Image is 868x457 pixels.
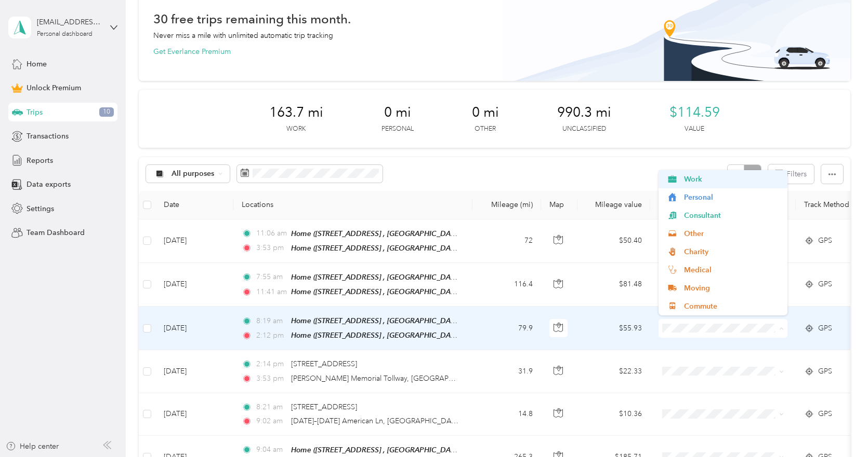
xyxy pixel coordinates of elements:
span: Home ([STREET_ADDRESS] , [GEOGRAPHIC_DATA], [GEOGRAPHIC_DATA]) [291,273,539,282]
span: 11:06 am [256,228,286,239]
td: 79.9 [472,307,541,350]
h1: 30 free trips remaining this month. [153,13,351,24]
span: Consultant [684,210,780,221]
p: Never miss a mile with unlimited automatic trip tracking [153,30,333,41]
span: [STREET_ADDRESS] [291,359,357,368]
span: Medical [684,265,780,275]
span: Home ([STREET_ADDRESS] , [GEOGRAPHIC_DATA], [GEOGRAPHIC_DATA]) [291,287,539,296]
p: Work [286,124,306,134]
td: [DATE] [155,219,233,263]
span: Reports [27,155,53,166]
p: Other [475,124,496,134]
p: Value [685,124,704,134]
span: 3:53 pm [256,242,286,254]
span: [PERSON_NAME] Memorial Tollway, [GEOGRAPHIC_DATA], [GEOGRAPHIC_DATA] [291,374,565,383]
span: 990.3 mi [557,104,611,121]
td: 31.9 [472,350,541,393]
th: Map [541,191,577,219]
span: Charity [684,246,780,257]
td: [DATE] [155,393,233,436]
span: Moving [684,283,780,294]
div: Personal dashboard [37,31,93,37]
span: Team Dashboard [27,227,85,238]
td: $55.93 [577,307,650,350]
span: Home ([STREET_ADDRESS] , [GEOGRAPHIC_DATA], [GEOGRAPHIC_DATA]) [291,316,539,325]
th: Mileage value [577,191,650,219]
span: 9:02 am [256,416,286,427]
span: [STREET_ADDRESS] [291,403,357,411]
span: Data exports [27,179,71,190]
p: Unclassified [562,124,606,134]
span: GPS [818,279,832,290]
span: [DATE]–[DATE] American Ln, [GEOGRAPHIC_DATA], [GEOGRAPHIC_DATA], [GEOGRAPHIC_DATA] [291,417,620,425]
span: GPS [818,235,832,246]
td: $81.48 [577,263,650,307]
span: 9:04 am [256,444,286,455]
span: 0 mi [472,104,499,121]
button: Filters [768,164,814,184]
span: 2:14 pm [256,358,286,370]
td: 72 [472,219,541,263]
span: Personal [684,192,780,203]
th: Mileage (mi) [472,191,541,219]
td: 116.4 [472,263,541,307]
span: GPS [818,366,832,377]
span: Home ([STREET_ADDRESS] , [GEOGRAPHIC_DATA], [GEOGRAPHIC_DATA]) [291,446,539,454]
span: Settings [27,203,54,214]
span: 11:41 am [256,286,286,298]
span: Transactions [27,131,69,142]
button: Get Everlance Premium [153,46,231,57]
span: 8:21 am [256,401,286,413]
td: $50.40 [577,219,650,263]
td: $10.36 [577,393,650,436]
span: GPS [818,323,832,334]
span: 10 [99,107,114,117]
span: Unlock Premium [27,82,81,93]
th: Date [155,191,233,219]
td: 14.8 [472,393,541,436]
span: 3:53 pm [256,373,286,384]
td: $22.33 [577,350,650,393]
td: [DATE] [155,307,233,350]
span: $114.59 [669,104,720,121]
button: Help center [6,441,59,452]
th: Locations [233,191,472,219]
div: [EMAIL_ADDRESS][PERSON_NAME][DOMAIN_NAME] [37,17,102,27]
span: Home [27,59,47,70]
span: Home ([STREET_ADDRESS] , [GEOGRAPHIC_DATA], [GEOGRAPHIC_DATA]) [291,331,539,340]
span: Home ([STREET_ADDRESS] , [GEOGRAPHIC_DATA], [GEOGRAPHIC_DATA]) [291,229,539,238]
span: Commute [684,301,780,312]
span: 8:19 am [256,315,286,327]
span: 163.7 mi [269,104,323,121]
span: Other [684,228,780,239]
span: Home ([STREET_ADDRESS] , [GEOGRAPHIC_DATA], [GEOGRAPHIC_DATA]) [291,244,539,253]
th: Purpose [650,191,796,219]
span: Trips [27,107,43,118]
td: [DATE] [155,350,233,393]
span: 2:12 pm [256,330,286,341]
p: Personal [382,124,414,134]
td: [DATE] [155,263,233,307]
span: 0 mi [384,104,411,121]
span: All purposes [172,170,215,177]
span: Work [684,174,780,185]
iframe: Everlance-gr Chat Button Frame [810,399,868,457]
span: 7:55 am [256,271,286,283]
